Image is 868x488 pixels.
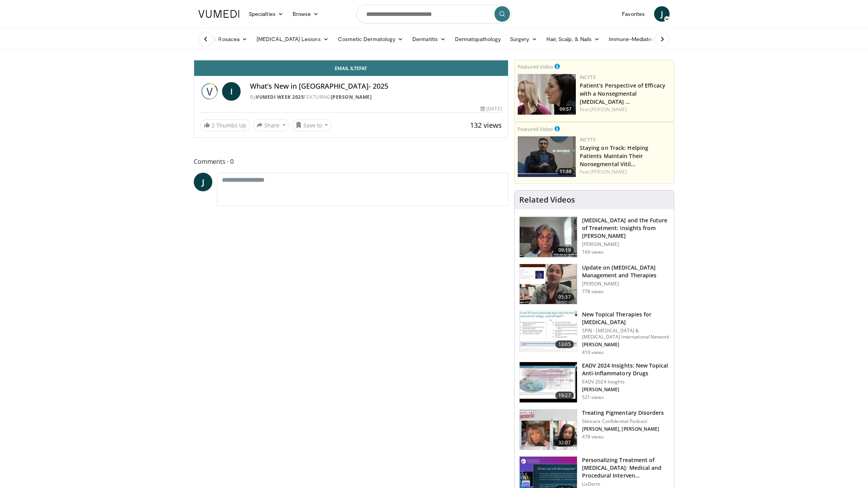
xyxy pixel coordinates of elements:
[505,31,542,47] a: Surgery
[194,31,252,47] a: Acne & Rosacea
[557,168,574,175] span: 11:59
[480,105,501,112] div: [DATE]
[331,94,372,100] a: [PERSON_NAME]
[555,340,574,348] span: 13:05
[194,173,212,191] a: J
[557,106,574,113] span: 09:57
[519,264,669,305] a: 05:37 Update on [MEDICAL_DATA] Management and Therapies [PERSON_NAME] 778 views
[198,10,239,18] img: VuMedi Logo
[582,426,664,432] p: [PERSON_NAME], [PERSON_NAME]
[580,136,596,143] a: Incyte
[580,74,596,81] a: Incyte
[450,31,505,47] a: Dermatopathology
[519,217,669,258] a: 09:19 [MEDICAL_DATA] and the Future of Treatment: Insights from [PERSON_NAME] [PERSON_NAME] 169 v...
[250,94,502,101] div: By FEATURING
[518,74,576,115] a: 09:57
[200,82,219,101] img: Vumedi Week 2025
[590,106,627,113] a: [PERSON_NAME]
[555,246,574,254] span: 09:19
[542,31,604,47] a: Hair, Scalp, & Nails
[194,60,508,60] video-js: Video Player
[212,122,215,129] span: 2
[333,31,408,47] a: Cosmetic Dermatology
[250,82,502,91] h4: What’s New in [GEOGRAPHIC_DATA]- 2025
[555,293,574,301] span: 05:37
[555,439,574,447] span: 32:07
[582,418,664,424] p: Skincare Confidential Podcast
[582,434,604,440] p: 478 views
[582,409,664,417] h3: Treating Pigmentary Disorders
[519,362,669,403] a: 19:27 EADV 2024 Insights: New Topical Anti-Inflammatory Drugs EADV 2024 Insights [PERSON_NAME] 52...
[582,241,669,247] p: [PERSON_NAME]
[580,144,649,168] a: Staying on Track: Helping Patients Maintain Their Nonsegmental Vitil…
[582,387,669,393] p: [PERSON_NAME]
[518,136,576,177] a: 11:59
[519,409,669,450] a: 32:07 Treating Pigmentary Disorders Skincare Confidential Podcast [PERSON_NAME], [PERSON_NAME] 47...
[580,82,665,105] a: Patient's Perspective of Efficacy with a Nonsegmental [MEDICAL_DATA] …
[200,119,250,131] a: 2 Thumbs Up
[292,119,332,131] button: Save to
[590,168,627,175] a: [PERSON_NAME]
[222,82,241,101] a: I
[582,289,604,295] p: 778 views
[582,249,604,255] p: 169 views
[582,379,669,385] p: EADV 2024 Insights
[582,342,669,348] p: [PERSON_NAME]
[518,74,576,115] img: 2c48d197-61e9-423b-8908-6c4d7e1deb64.png.150x105_q85_crop-smart_upscale.jpg
[518,125,553,132] small: Featured Video
[582,481,669,487] p: LivDerm
[470,120,502,130] span: 132 views
[252,31,333,47] a: [MEDICAL_DATA] Lesions
[520,362,577,402] img: fb16937f-3328-4f80-b63c-7500665d0b6f.150x105_q85_crop-smart_upscale.jpg
[604,31,667,47] a: Immune-Mediated
[582,311,669,326] h3: New Topical Therapies for [MEDICAL_DATA]
[194,60,508,76] a: Email Iltefat
[582,349,604,356] p: 410 views
[580,106,671,113] div: Feat.
[520,217,577,257] img: 61cd5260-75df-4b1e-a633-c0cfc445a6c5.150x105_q85_crop-smart_upscale.jpg
[244,6,288,22] a: Specialties
[580,168,671,175] div: Feat.
[555,392,574,399] span: 19:27
[654,6,670,22] a: J
[288,6,324,22] a: Browse
[582,328,669,340] p: SPIN - [MEDICAL_DATA] & [MEDICAL_DATA] International Network
[520,409,577,450] img: 936b2568-d649-422e-86e3-74ee5e8b3244.150x105_q85_crop-smart_upscale.jpg
[582,281,669,287] p: [PERSON_NAME]
[519,195,575,204] h4: Related Videos
[356,5,511,23] input: Search topics, interventions
[582,264,669,279] h3: Update on [MEDICAL_DATA] Management and Therapies
[408,31,450,47] a: Dermatitis
[582,394,604,400] p: 521 views
[518,136,576,177] img: fe0751a3-754b-4fa7-bfe3-852521745b57.png.150x105_q85_crop-smart_upscale.jpg
[194,156,508,167] span: Comments 0
[519,311,669,356] a: 13:05 New Topical Therapies for [MEDICAL_DATA] SPIN - [MEDICAL_DATA] & [MEDICAL_DATA] Internation...
[582,456,669,479] h3: Personalizing Treatment of [MEDICAL_DATA]: Medical and Procedural Interven…
[582,217,669,240] h3: [MEDICAL_DATA] and the Future of Treatment: Insights from [PERSON_NAME]
[253,119,289,131] button: Share
[617,6,649,22] a: Favorites
[520,311,577,351] img: aec7c383-24cb-4ba1-9b1c-41c76ba1e866.150x105_q85_crop-smart_upscale.jpg
[520,264,577,304] img: e2ded4d6-ff09-40cc-9b94-034895d1a473.150x105_q85_crop-smart_upscale.jpg
[256,94,304,100] a: Vumedi Week 2025
[582,362,669,377] h3: EADV 2024 Insights: New Topical Anti-Inflammatory Drugs
[518,63,553,70] small: Featured Video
